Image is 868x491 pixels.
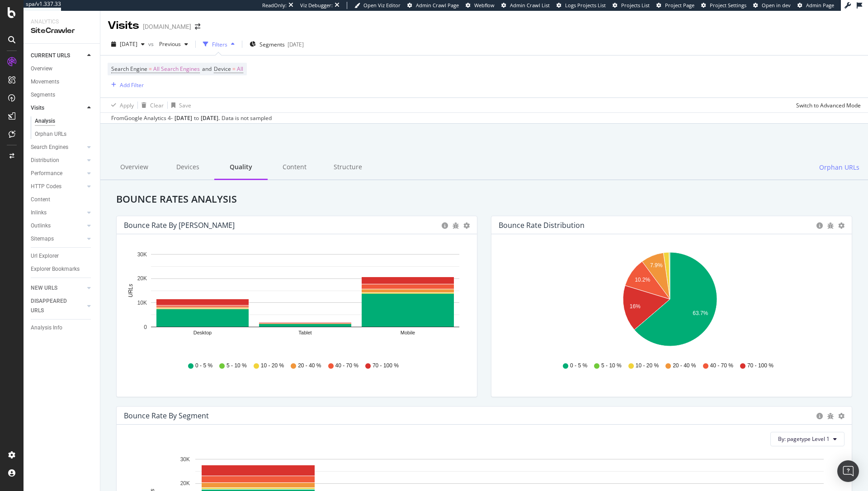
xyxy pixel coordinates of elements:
span: Device [214,65,231,73]
div: circle-info [816,222,823,229]
a: Webflow [466,2,495,9]
div: Devices [161,155,214,180]
span: Logs Projects List [565,2,606,9]
span: All [237,63,243,75]
div: bug [827,222,834,229]
span: Admin Crawl Page [416,2,459,9]
text: 0 [144,324,147,330]
button: Switch to Advanced Mode [793,98,861,112]
a: HTTP Codes [31,182,85,191]
text: Desktop [193,330,212,335]
div: A chart. [124,249,467,353]
text: 63.7% [693,310,708,316]
div: gear [838,413,844,419]
a: Explorer Bookmarks [31,264,94,274]
button: By: pagetype Level 1 [770,432,844,446]
div: Orphan URLs [35,130,66,139]
div: Visits [31,103,44,113]
div: Bounce Rate by [PERSON_NAME] [124,221,235,230]
a: Projects List [613,2,650,9]
div: gear [838,222,844,229]
span: By: pagetype Level 1 [778,435,830,443]
a: Open Viz Editor [354,2,401,9]
button: [DATE] [108,37,148,51]
button: Segments[DATE] [246,37,307,51]
div: Filters [212,41,227,48]
div: NEW URLS [31,283,57,293]
span: Projects List [621,2,650,9]
span: 0 - 5 % [195,362,212,370]
span: 70 - 100 % [747,362,774,370]
span: Project Settings [710,2,746,9]
span: 40 - 70 % [335,362,359,370]
div: [DATE] . [201,114,220,122]
div: Performance [31,169,62,178]
span: All Search Engines [153,63,200,75]
div: Content [268,155,321,180]
div: Analysis [35,116,55,126]
span: 70 - 100 % [373,362,399,370]
a: Logs Projects List [557,2,606,9]
div: Open Intercom Messenger [837,460,859,482]
div: Clear [150,102,164,109]
text: 10.2% [635,277,650,283]
span: 5 - 10 % [226,362,247,370]
span: 20 - 40 % [298,362,321,370]
a: Analysis [35,116,94,126]
span: = [149,65,152,73]
div: bug [453,222,459,229]
svg: A chart. [499,249,841,353]
span: Admin Page [806,2,834,9]
a: CURRENT URLS [31,51,85,60]
a: Admin Crawl List [501,2,550,9]
a: Visits [31,103,85,113]
span: 20 - 40 % [673,362,696,370]
div: Bounce Rate distribution [499,221,585,230]
a: Segments [31,90,94,100]
div: Explorer Bookmarks [31,264,80,274]
div: CURRENT URLS [31,51,70,60]
span: = [232,65,236,73]
div: Sitemaps [31,234,54,244]
a: Search Engines [31,143,85,152]
a: NEW URLS [31,283,85,293]
a: Content [31,195,94,204]
button: Add Filter [108,79,144,90]
a: Analysis Info [31,323,94,333]
span: 2025 Sep. 10th [120,40,137,48]
a: Project Page [656,2,694,9]
span: and [202,65,212,73]
text: Mobile [401,330,415,335]
span: Open Viz Editor [363,2,401,9]
span: Open in dev [762,2,791,9]
button: Save [168,98,191,112]
a: Distribution [31,156,85,165]
text: Tablet [298,330,311,335]
span: 40 - 70 % [710,362,733,370]
span: Orphan URLs [819,163,859,172]
div: Distribution [31,156,59,165]
div: Analysis Info [31,323,62,333]
a: Movements [31,77,94,87]
span: vs [148,40,156,48]
span: Previous [156,40,181,48]
div: SiteCrawler [31,26,93,36]
div: [DOMAIN_NAME] [143,22,191,31]
h2: Bounce Rates Analysis [109,194,859,204]
span: 0 - 5 % [570,362,587,370]
button: Filters [199,37,238,51]
a: Outlinks [31,221,85,231]
a: Url Explorer [31,251,94,261]
span: 10 - 20 % [636,362,659,370]
span: 10 - 20 % [261,362,284,370]
span: Segments [259,41,285,48]
text: 16% [630,303,641,310]
button: Apply [108,98,134,112]
span: Project Page [665,2,694,9]
div: circle-info [442,222,448,229]
a: Project Settings [701,2,746,9]
div: Overview [108,155,161,180]
a: Open in dev [753,2,791,9]
a: Admin Page [797,2,834,9]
